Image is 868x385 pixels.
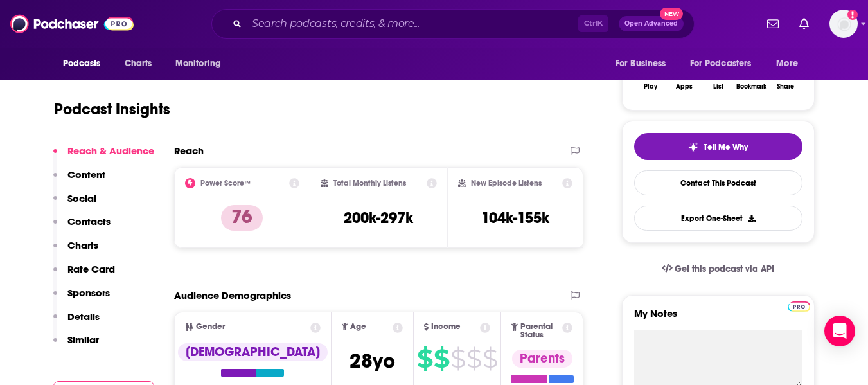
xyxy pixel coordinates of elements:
[829,10,858,38] img: User Profile
[607,51,682,76] button: open menu
[54,100,170,119] h1: Podcast Insights
[125,55,152,73] span: Charts
[450,348,465,369] span: $
[644,83,657,91] div: Play
[776,55,798,73] span: More
[333,179,406,188] h2: Total Monthly Listens
[53,192,96,216] button: Social
[53,310,100,334] button: Details
[736,83,766,91] div: Bookmark
[634,307,802,330] label: My Notes
[634,206,802,231] button: Export One-Sheet
[67,168,105,181] p: Content
[53,168,105,192] button: Content
[344,208,413,228] h3: 200k-297k
[794,13,814,35] a: Show notifications dropdown
[616,55,666,73] span: For Business
[431,323,461,331] span: Income
[466,348,481,369] span: $
[221,205,263,231] p: 76
[67,192,96,204] p: Social
[762,13,784,35] a: Show notifications dropdown
[520,323,560,339] span: Parental Status
[824,316,855,346] div: Open Intercom Messenger
[10,12,134,36] img: Podchaser - Follow, Share and Rate Podcasts
[67,287,110,299] p: Sponsors
[166,51,238,76] button: open menu
[578,15,608,32] span: Ctrl K
[483,348,497,369] span: $
[174,289,291,301] h2: Audience Demographics
[350,348,395,373] span: 28 yo
[660,8,683,20] span: New
[829,10,858,38] button: Show profile menu
[624,21,678,27] span: Open Advanced
[53,215,111,239] button: Contacts
[634,133,802,160] button: tell me why sparkleTell Me Why
[481,208,549,228] h3: 104k-155k
[688,142,698,152] img: tell me why sparkle
[788,300,810,312] a: Pro website
[788,301,810,312] img: Podchaser Pro
[676,83,693,91] div: Apps
[847,10,858,20] svg: Add a profile image
[54,51,118,76] button: open menu
[651,253,785,285] a: Get this podcast via API
[675,264,774,274] span: Get this podcast via API
[53,263,115,287] button: Rate Card
[211,9,695,39] div: Search podcasts, credits, & more...
[53,287,110,310] button: Sponsors
[682,51,770,76] button: open menu
[67,334,99,346] p: Similar
[63,55,101,73] span: Podcasts
[116,51,160,76] a: Charts
[350,323,366,331] span: Age
[713,83,723,91] div: List
[67,215,111,228] p: Contacts
[829,10,858,38] span: Logged in as hconnor
[67,263,115,275] p: Rate Card
[178,343,328,361] div: [DEMOGRAPHIC_DATA]
[67,310,100,323] p: Details
[417,348,432,369] span: $
[471,179,542,188] h2: New Episode Listens
[690,55,752,73] span: For Podcasters
[434,348,449,369] span: $
[175,55,221,73] span: Monitoring
[196,323,225,331] span: Gender
[53,145,154,168] button: Reach & Audience
[704,142,748,152] span: Tell Me Why
[200,179,251,188] h2: Power Score™
[174,145,204,157] h2: Reach
[53,239,98,263] button: Charts
[512,350,572,368] div: Parents
[777,83,794,91] div: Share
[634,170,802,195] a: Contact This Podcast
[619,16,684,31] button: Open AdvancedNew
[53,334,99,357] button: Similar
[767,51,814,76] button: open menu
[247,13,578,34] input: Search podcasts, credits, & more...
[67,239,98,251] p: Charts
[67,145,154,157] p: Reach & Audience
